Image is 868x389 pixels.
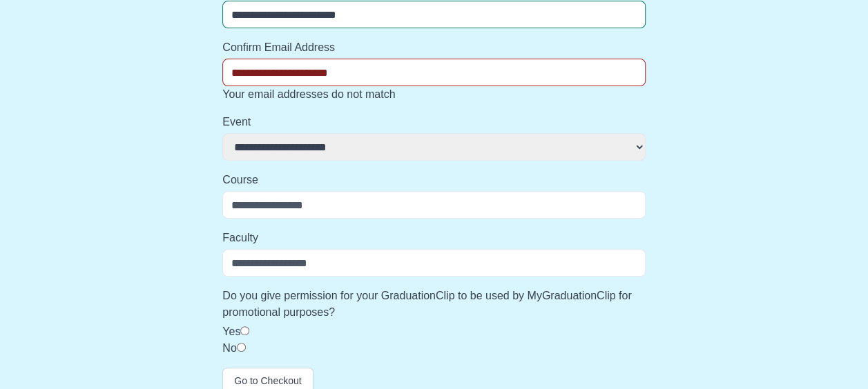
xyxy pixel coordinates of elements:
[222,114,646,130] label: Event
[222,39,646,56] label: Confirm Email Address
[222,172,646,188] label: Course
[222,288,646,321] label: Do you give permission for your GraduationClip to be used by MyGraduationClip for promotional pur...
[222,230,646,246] label: Faculty
[222,342,236,354] label: No
[222,326,240,337] label: Yes
[222,88,395,100] span: Your email addresses do not match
